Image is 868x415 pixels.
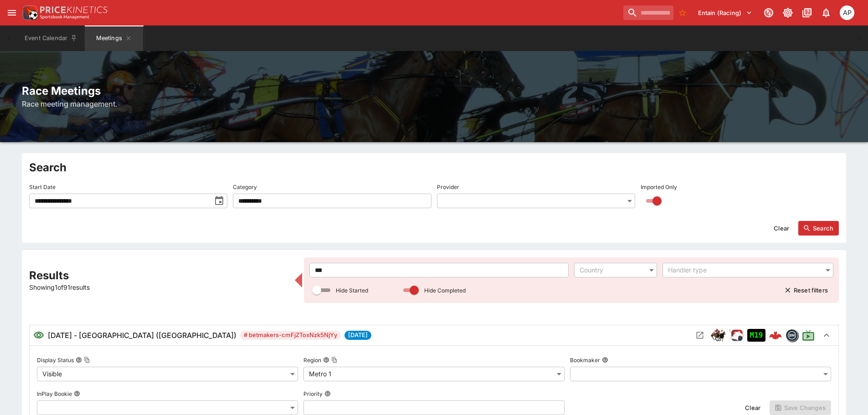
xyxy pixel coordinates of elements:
[37,367,298,381] div: Visible
[303,390,323,398] p: Priority
[711,328,725,343] img: horse_racing.png
[233,183,257,191] p: Category
[840,5,854,20] div: Allan Pollitt
[786,329,798,341] img: betmakers.png
[29,268,289,282] h2: Results
[711,328,725,343] div: horse_racing
[424,287,466,294] p: Hide Completed
[33,330,44,341] svg: Visible
[323,357,329,363] button: RegionCopy To Clipboard
[37,356,74,364] p: Display Status
[84,357,90,363] button: Copy To Clipboard
[837,3,857,23] button: Allan Pollitt
[76,357,82,363] button: Display StatusCopy To Clipboard
[20,4,38,22] img: PriceKinetics Logo
[799,5,815,21] button: Documentation
[818,5,834,21] button: Notifications
[798,221,839,236] button: Search
[22,84,846,98] h2: Race Meetings
[22,98,846,109] h6: Race meeting management.
[331,357,338,363] button: Copy To Clipboard
[768,221,795,236] button: Clear
[74,390,80,397] button: InPlay Bookie
[240,331,341,340] span: # betmakers-cmFjZToxNzk5NjYy
[324,390,331,397] button: Priority
[29,282,289,292] p: Showing 1 of 91 results
[747,329,765,342] div: Imported to Jetbet as UNCONFIRMED
[641,183,677,191] p: Imported Only
[740,400,766,415] button: Clear
[675,5,690,20] button: No Bookmarks
[729,328,744,343] div: ParallelRacing Handler
[802,329,815,342] svg: Live
[769,329,782,342] img: logo-cerberus--red.svg
[570,356,600,364] p: Bookmaker
[303,356,321,364] p: Region
[4,5,20,21] button: open drawer
[437,183,459,191] p: Provider
[40,15,89,19] img: Sportsbook Management
[602,357,608,363] button: Bookmaker
[760,5,777,21] button: Connected to PK
[623,5,673,20] input: search
[580,266,642,275] div: Country
[344,331,371,340] span: [DATE]
[780,5,796,21] button: Toggle light/dark mode
[85,26,143,51] button: Meetings
[40,6,108,13] img: PriceKinetics
[693,5,758,20] button: Select Tenant
[48,330,236,341] h6: [DATE] - [GEOGRAPHIC_DATA] ([GEOGRAPHIC_DATA])
[19,26,83,51] button: Event Calendar
[336,287,368,294] p: Hide Started
[693,328,707,343] button: Open Meeting
[668,266,819,275] div: Handler type
[303,367,565,381] div: Metro 1
[779,283,833,297] button: Reset filters
[37,390,72,398] p: InPlay Bookie
[211,193,227,209] button: toggle date time picker
[29,160,839,174] h2: Search
[786,329,798,342] div: betmakers
[29,183,56,191] p: Start Date
[729,328,744,343] img: racing.png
